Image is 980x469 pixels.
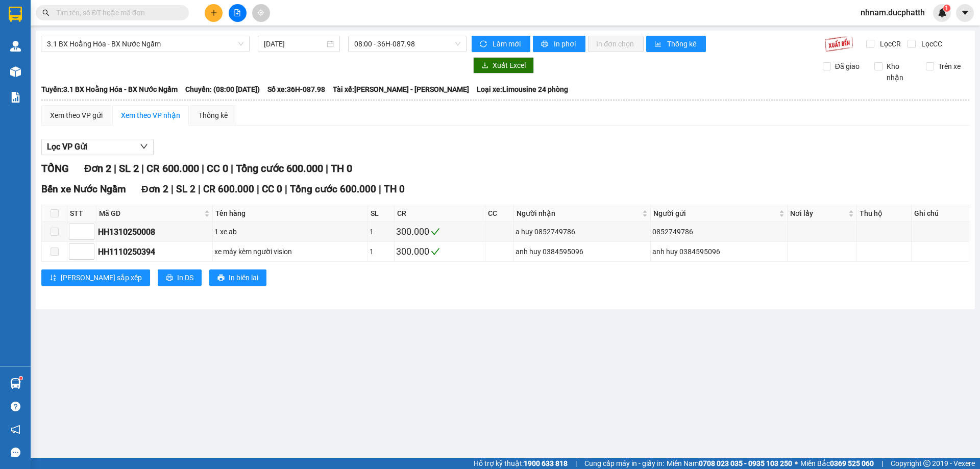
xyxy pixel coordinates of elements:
span: Loại xe: Limousine 24 phòng [477,84,568,95]
span: sync [480,40,488,48]
button: aim [252,4,270,22]
button: syncLàm mới [472,36,530,52]
span: message [11,448,20,457]
span: TỔNG [41,162,69,175]
span: Đơn 2 [84,162,111,175]
span: 3.1 BX Hoằng Hóa - BX Nước Ngầm [47,36,243,52]
button: file-add [229,4,247,22]
span: Xuất Excel [493,60,526,71]
td: HH1110250394 [96,242,213,262]
span: SL 2 [119,162,139,175]
span: | [257,183,259,195]
span: Tài xế: [PERSON_NAME] - [PERSON_NAME] [333,84,469,95]
span: Lọc VP Gửi [47,140,87,153]
div: Xem theo VP nhận [121,110,180,121]
strong: 0369 525 060 [830,459,874,467]
span: Số xe: 36H-087.98 [267,84,325,95]
div: Thống kê [199,110,228,121]
span: Lọc CC [917,38,944,50]
span: caret-down [961,8,970,17]
span: | [575,458,577,469]
span: Miền Bắc [800,458,874,469]
span: CR 600.000 [203,183,254,195]
div: 300.000 [396,225,483,239]
div: anh huy 0384595096 [652,246,786,257]
span: sort-ascending [50,274,57,282]
span: CR 600.000 [146,162,199,175]
span: Mã GD [99,208,202,219]
sup: 1 [19,377,22,380]
span: notification [11,425,20,434]
span: download [481,62,488,70]
span: plus [210,9,217,16]
span: | [379,183,381,195]
th: CR [395,205,485,222]
span: | [202,162,204,175]
div: 1 xe ab [214,226,366,237]
span: Hỗ trợ kỹ thuật: [474,458,568,469]
span: Chuyến: (08:00 [DATE]) [185,84,260,95]
div: HH1310250008 [98,226,211,238]
img: solution-icon [10,92,21,103]
button: bar-chartThống kê [646,36,706,52]
span: bar-chart [654,40,663,48]
span: | [326,162,328,175]
th: STT [67,205,96,222]
div: 1 [370,226,393,237]
span: SL 2 [176,183,195,195]
th: Ghi chú [912,205,969,222]
button: Lọc VP Gửi [41,139,154,155]
span: Nơi lấy [790,208,846,219]
span: printer [541,40,550,48]
button: caret-down [956,4,974,22]
th: Tên hàng [213,205,368,222]
span: | [285,183,287,195]
span: In DS [177,272,193,283]
button: printerIn phơi [533,36,585,52]
img: 9k= [824,36,853,52]
span: CC 0 [262,183,282,195]
button: printerIn biên lai [209,269,266,286]
span: Trên xe [934,61,965,72]
span: copyright [923,460,930,467]
span: In biên lai [229,272,258,283]
img: warehouse-icon [10,66,21,77]
th: Thu hộ [857,205,912,222]
img: warehouse-icon [10,378,21,389]
span: question-circle [11,402,20,411]
div: xe máy kèm người vision [214,246,366,257]
div: 300.000 [396,244,483,259]
span: | [881,458,883,469]
span: check [431,247,440,256]
span: 1 [945,5,948,12]
span: Kho nhận [883,61,918,83]
button: sort-ascending[PERSON_NAME] sắp xếp [41,269,150,286]
th: CC [485,205,514,222]
span: printer [166,274,173,282]
div: Xem theo VP gửi [50,110,103,121]
span: nhnam.ducphatth [852,6,933,19]
span: Làm mới [493,38,522,50]
span: Miền Nam [667,458,792,469]
span: Người nhận [517,208,640,219]
button: printerIn DS [158,269,202,286]
span: Tổng cước 600.000 [290,183,376,195]
div: a huy 0852749786 [516,226,649,237]
span: printer [217,274,225,282]
span: Cung cấp máy in - giấy in: [584,458,664,469]
span: TH 0 [384,183,405,195]
span: check [431,227,440,236]
span: Đơn 2 [141,183,168,195]
th: SL [368,205,395,222]
span: | [231,162,233,175]
span: | [198,183,201,195]
td: HH1310250008 [96,222,213,242]
span: | [114,162,116,175]
span: ⚪️ [795,461,798,465]
button: In đơn chọn [588,36,644,52]
button: downloadXuất Excel [473,57,534,73]
img: icon-new-feature [938,8,947,17]
span: 08:00 - 36H-087.98 [354,36,460,52]
span: | [141,162,144,175]
span: Bến xe Nước Ngầm [41,183,126,195]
